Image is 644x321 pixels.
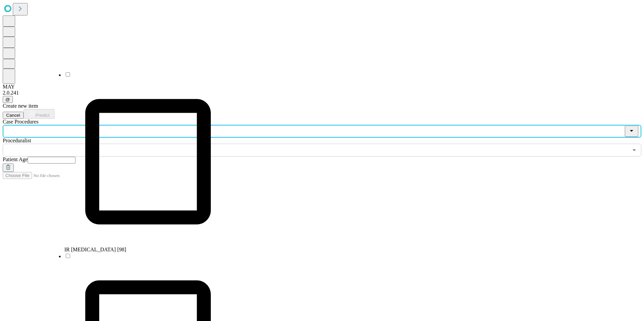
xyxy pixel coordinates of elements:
[24,109,55,119] button: Predict
[5,97,10,102] span: @
[64,247,126,252] span: IR [MEDICAL_DATA] [98]
[6,113,20,118] span: Cancel
[3,156,28,162] span: Patient Age
[3,84,641,90] div: MAY
[3,103,38,109] span: Create new item
[3,112,24,119] button: Cancel
[3,90,641,96] div: 2.0.241
[630,145,639,155] button: Open
[35,113,49,118] span: Predict
[3,119,38,124] span: Scheduled Procedure
[3,138,31,143] span: Proceduralist
[3,96,13,103] button: @
[625,126,638,137] button: Close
